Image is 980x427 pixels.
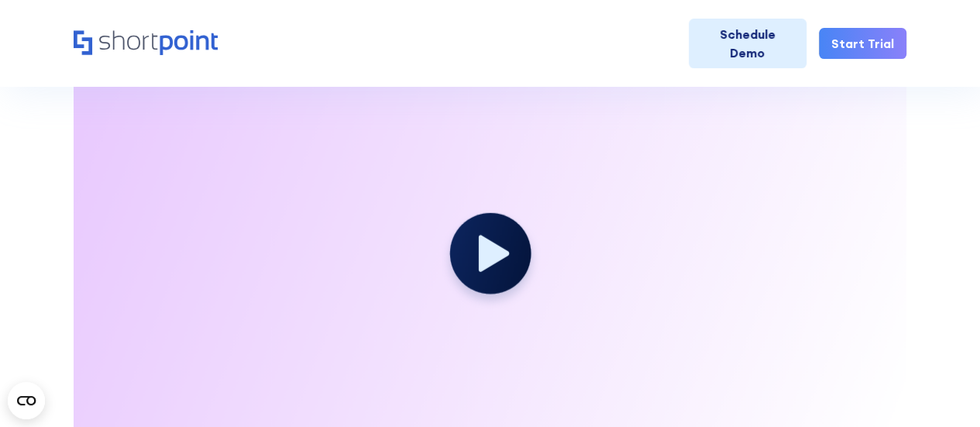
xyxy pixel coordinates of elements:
a: Home [74,30,218,57]
a: Start Trial [819,28,906,59]
button: Open CMP widget [8,382,45,419]
iframe: Chat Widget [903,353,980,427]
a: Schedule Demo [689,19,806,68]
